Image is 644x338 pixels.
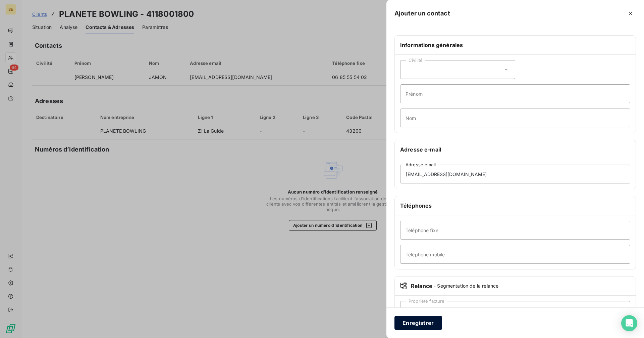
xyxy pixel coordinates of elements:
input: placeholder [400,221,630,240]
h6: Informations générales [400,41,630,49]
input: placeholder [400,245,630,264]
div: Relance [400,282,630,290]
button: Enregistrer [394,316,442,330]
span: - Segmentation de la relance [434,283,498,289]
div: Open Intercom Messenger [621,315,637,331]
h5: Ajouter un contact [394,9,450,18]
input: placeholder [400,109,630,127]
input: placeholder [400,84,630,103]
h6: Adresse e-mail [400,145,630,154]
input: placeholder [400,165,630,183]
h6: Téléphones [400,202,630,210]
